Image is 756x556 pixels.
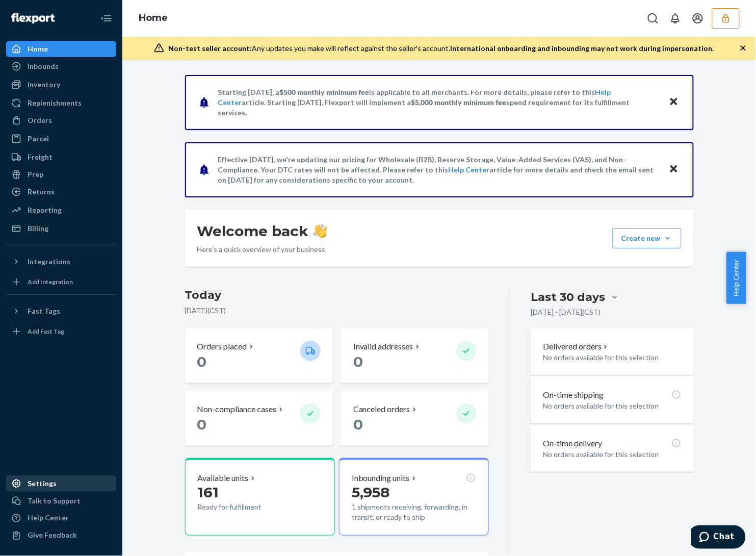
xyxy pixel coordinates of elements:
a: Inbounds [6,58,116,74]
p: [DATE] ( CST ) [185,306,489,316]
button: Help Center [726,252,746,304]
iframe: Opens a widget where you can chat to one of our agents [691,525,746,551]
p: Ready for fulfillment [198,502,292,513]
button: Open account menu [688,8,708,29]
button: Create new [613,228,682,248]
p: On-time delivery [543,438,602,449]
a: Help Center [449,165,490,174]
div: Fast Tags [28,306,60,316]
span: 0 [197,353,207,370]
div: Inbounds [28,61,59,71]
div: Add Fast Tag [28,327,64,336]
p: Orders placed [197,341,247,352]
a: Add Fast Tag [6,323,116,340]
button: Talk to Support [6,493,116,509]
div: Reporting [28,205,62,215]
button: Open notifications [665,8,686,29]
a: Home [6,41,116,57]
div: Billing [28,223,48,234]
a: Replenishments [6,95,116,111]
span: 161 [198,484,219,501]
button: Invalid addresses 0 [341,328,489,383]
div: Replenishments [28,98,82,108]
p: Starting [DATE], a is applicable to all merchants. For more details, please refer to this article... [218,87,659,118]
div: Inventory [28,80,60,90]
div: Integrations [28,257,70,267]
div: Freight [28,152,53,162]
a: Inventory [6,77,116,93]
p: Effective [DATE], we're updating our pricing for Wholesale (B2B), Reserve Storage, Value-Added Se... [218,155,659,185]
p: No orders available for this selection [543,352,681,363]
button: Close [667,162,681,177]
p: No orders available for this selection [543,401,681,411]
img: hand-wave emoji [313,224,327,238]
p: Here’s a quick overview of your business [197,244,327,255]
a: Billing [6,220,116,237]
p: Invalid addresses [353,341,413,352]
a: Returns [6,184,116,200]
h3: Today [185,287,489,304]
div: Settings [28,478,57,489]
p: Non-compliance cases [197,403,277,415]
a: Freight [6,149,116,165]
button: Delivered orders [543,341,610,352]
button: Integrations [6,254,116,270]
div: Home [28,44,48,54]
span: Non-test seller account: [168,44,252,53]
div: Give Feedback [28,530,77,541]
div: Returns [28,187,55,197]
button: Inbounding units5,9581 shipments receiving, forwarding, in transit, or ready to ship [339,458,489,536]
button: Orders placed 0 [185,328,333,383]
p: Canceled orders [353,403,410,415]
span: 0 [353,416,363,433]
a: Orders [6,112,116,129]
button: Open Search Box [643,8,663,29]
a: Help Center [6,510,116,526]
button: Give Feedback [6,527,116,544]
div: Last 30 days [531,289,605,305]
a: Reporting [6,202,116,218]
p: No orders available for this selection [543,449,681,460]
a: Prep [6,166,116,183]
p: 1 shipments receiving, forwarding, in transit, or ready to ship [352,502,476,523]
p: Available units [198,472,249,484]
img: Flexport logo [11,13,55,23]
a: Add Integration [6,274,116,290]
div: Help Center [28,513,69,523]
button: Available units161Ready for fulfillment [185,458,335,536]
button: Non-compliance cases 0 [185,391,333,446]
button: Canceled orders 0 [341,391,489,446]
a: Home [139,12,168,23]
div: Any updates you make will reflect against the seller's account. [168,43,714,54]
h1: Welcome back [197,222,327,240]
div: Parcel [28,134,49,144]
span: 0 [353,353,363,370]
div: Talk to Support [28,496,81,506]
a: Settings [6,475,116,492]
span: $5,000 monthly minimum fee [411,98,507,107]
button: Close Navigation [96,8,116,29]
div: Orders [28,115,52,125]
span: $500 monthly minimum fee [280,88,370,96]
button: Close [667,95,681,110]
p: [DATE] - [DATE] ( CST ) [531,307,601,317]
p: On-time shipping [543,389,604,401]
span: 0 [197,416,207,433]
ol: breadcrumbs [131,4,176,33]
button: Fast Tags [6,303,116,319]
div: Add Integration [28,277,73,286]
a: Parcel [6,131,116,147]
span: International onboarding and inbounding may not work during impersonation. [450,44,714,53]
p: Inbounding units [352,472,410,484]
div: Prep [28,169,43,180]
span: 5,958 [352,484,390,501]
